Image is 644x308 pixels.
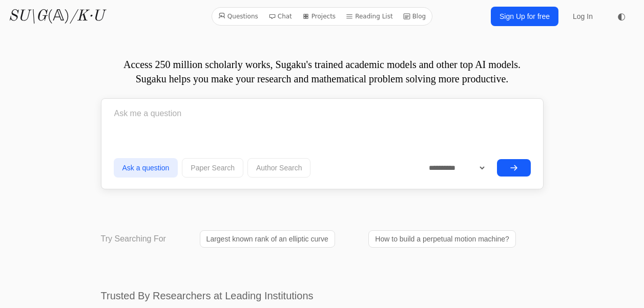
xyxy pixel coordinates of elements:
[101,289,544,303] h2: Trusted By Researchers at Leading Institutions
[101,233,166,245] p: Try Searching For
[264,10,296,23] a: Chat
[182,158,243,178] button: Paper Search
[567,7,599,26] a: Log In
[101,57,544,86] p: Access 250 million scholarly works, Sugaku's trained academic models and other top AI models. Sug...
[342,10,397,23] a: Reading List
[8,7,104,26] a: SU\G(𝔸)/K·U
[399,10,430,23] a: Blog
[214,10,262,23] a: Questions
[611,6,632,27] button: ◐
[298,10,340,23] a: Projects
[368,230,516,248] a: How to build a perpetual motion machine?
[200,230,335,248] a: Largest known rank of an elliptic curve
[114,101,531,126] input: Ask me a question
[70,9,104,24] i: /K·U
[114,158,178,178] button: Ask a question
[8,9,47,24] i: SU\G
[491,7,558,26] a: Sign Up for free
[617,12,626,21] span: ◐
[247,158,311,178] button: Author Search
